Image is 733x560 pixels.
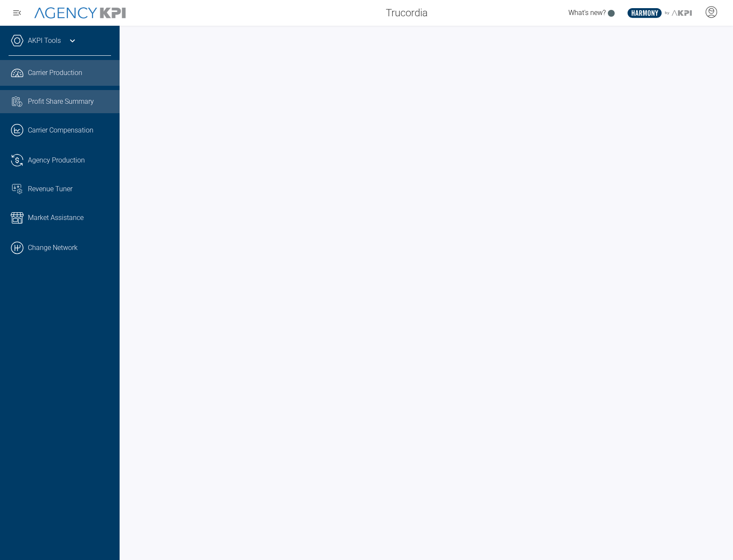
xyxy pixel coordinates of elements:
[28,155,85,166] span: Agency Production
[28,213,84,223] span: Market Assistance
[28,184,72,194] span: Revenue Tuner
[34,7,126,19] img: AgencyKPI
[28,125,93,135] span: Carrier Compensation
[28,68,82,78] span: Carrier Production
[386,5,428,21] span: Trucordia
[28,36,61,46] a: AKPI Tools
[568,9,606,17] span: What's new?
[28,96,94,107] span: Profit Share Summary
